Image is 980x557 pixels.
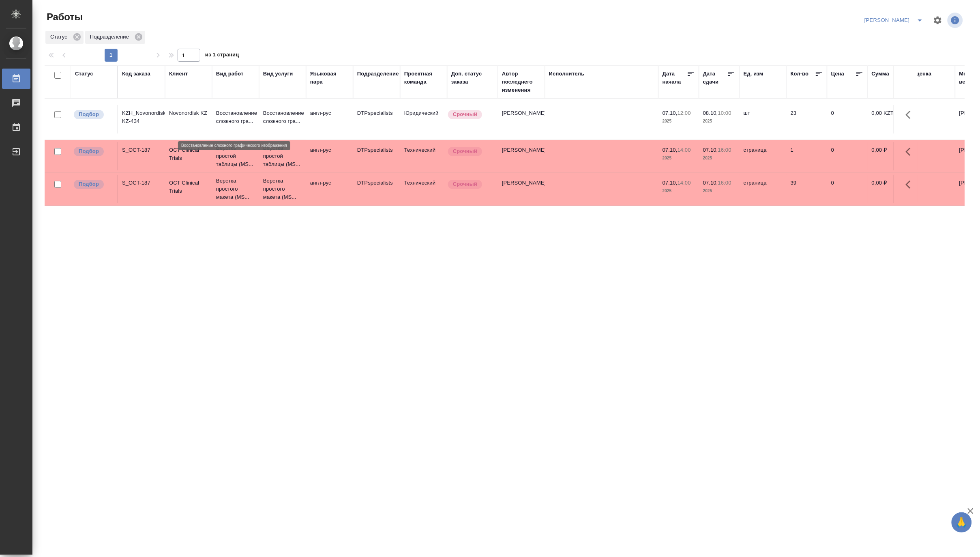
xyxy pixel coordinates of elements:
p: 07.10, [703,180,718,186]
div: Можно подбирать исполнителей [73,179,113,190]
td: 0 [827,142,868,170]
div: Можно подбирать исполнителей [73,109,113,120]
p: 07.10, [663,180,678,186]
div: Подразделение [357,70,399,78]
div: Вид услуги [263,70,293,78]
td: 0,00 ₽ [868,142,908,170]
div: Проектная команда [404,70,443,86]
td: англ-рус [306,105,353,133]
p: 07.10, [663,147,678,153]
td: Технический [400,175,447,203]
div: Цена [831,70,845,78]
p: 14:00 [678,180,691,186]
div: Код заказа [122,70,150,78]
p: Подбор [79,180,99,188]
td: англ-рус [306,142,353,170]
td: [PERSON_NAME] [498,105,545,133]
td: Технический [400,142,447,170]
td: Юридический [400,105,447,133]
div: Автор последнего изменения [502,70,541,94]
p: Статус [50,33,70,41]
p: Верстка простого макета (MS... [216,177,255,201]
td: 0,00 ₽ [868,175,908,203]
p: Восстановление сложного гра... [263,109,302,125]
div: Сумма [872,70,889,78]
p: Верстка простой таблицы (MS... [216,144,255,168]
td: 1 [787,142,827,170]
p: OCT Clinical Trials [169,179,208,195]
p: Срочный [453,147,477,155]
span: 🙏 [955,514,969,531]
td: [PERSON_NAME] [498,142,545,170]
button: Здесь прячутся важные кнопки [901,175,920,194]
td: DTPspecialists [353,105,400,133]
p: Подбор [79,147,99,155]
div: Кол-во [791,70,809,78]
p: Восстановление сложного гра... [216,109,255,125]
p: 14:00 [678,147,691,153]
div: split button [862,14,928,27]
td: 39 [787,175,827,203]
div: Ед. изм [744,70,763,78]
div: Доп. статус заказа [451,70,494,86]
p: 2025 [703,187,736,195]
p: Novonordisk KZ [169,109,208,117]
p: 07.10, [663,110,678,116]
p: 08.10, [703,110,718,116]
span: Посмотреть информацию [948,13,965,28]
td: [PERSON_NAME] [498,175,545,203]
p: 10:00 [718,110,731,116]
div: Исполнитель [549,70,585,78]
div: Дата сдачи [703,70,727,86]
div: Дата начала [663,70,687,86]
div: KZH_Novonordisk-KZ-434 [122,109,161,125]
td: англ-рус [306,175,353,203]
div: Можно подбирать исполнителей [73,146,113,157]
td: шт [740,105,787,133]
p: OCT Clinical Trials [169,146,208,162]
p: 12:00 [678,110,691,116]
p: Срочный [453,180,477,188]
div: S_OCT-187 [122,179,161,187]
p: Подразделение [90,33,132,41]
p: 16:00 [718,180,731,186]
div: Подразделение [85,31,145,44]
td: страница [740,142,787,170]
td: 0 [827,105,868,133]
p: 2025 [663,187,695,195]
span: из 1 страниц [205,50,239,62]
button: 🙏 [952,512,972,533]
td: DTPspecialists [353,142,400,170]
p: Верстка простой таблицы (MS... [263,144,302,168]
td: DTPspecialists [353,175,400,203]
div: Статус [45,31,84,44]
div: Статус [75,70,93,78]
td: страница [740,175,787,203]
td: 23 [787,105,827,133]
p: Подбор [79,110,99,118]
div: Вид работ [216,70,244,78]
div: Языковая пара [310,70,349,86]
div: Оценка [912,70,932,78]
p: 2025 [663,117,695,125]
div: S_OCT-187 [122,146,161,154]
td: 0 [827,175,868,203]
div: Клиент [169,70,188,78]
p: Срочный [453,110,477,118]
td: 0,00 KZT [868,105,908,133]
p: 2025 [703,117,736,125]
p: 16:00 [718,147,731,153]
p: 2025 [703,154,736,162]
p: 07.10, [703,147,718,153]
span: Настроить таблицу [928,11,948,30]
p: Верстка простого макета (MS... [263,177,302,201]
p: 2025 [663,154,695,162]
span: Работы [45,11,83,24]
